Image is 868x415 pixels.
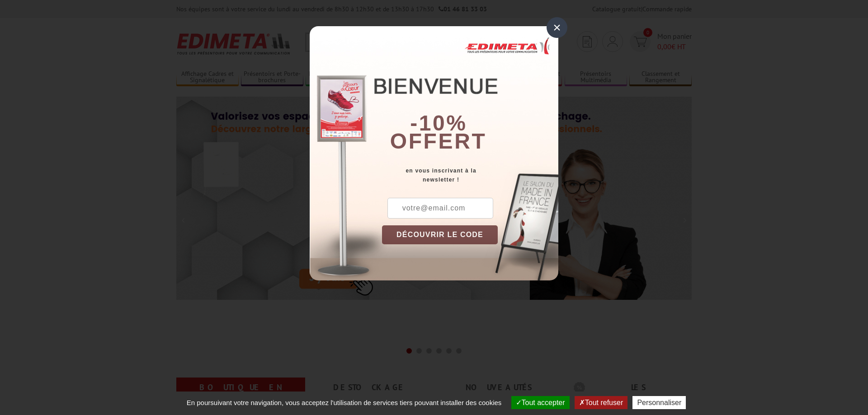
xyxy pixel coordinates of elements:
[632,396,686,409] button: Personnaliser (fenêtre modale)
[382,225,498,244] button: DÉCOUVRIR LE CODE
[511,396,570,409] button: Tout accepter
[387,198,493,219] input: votre@email.com
[390,129,487,153] font: offert
[410,111,467,135] b: -10%
[547,17,567,38] div: ×
[575,396,627,409] button: Tout refuser
[382,166,558,184] div: en vous inscrivant à la newsletter !
[182,399,506,406] span: En poursuivant votre navigation, vous acceptez l'utilisation de services tiers pouvant installer ...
